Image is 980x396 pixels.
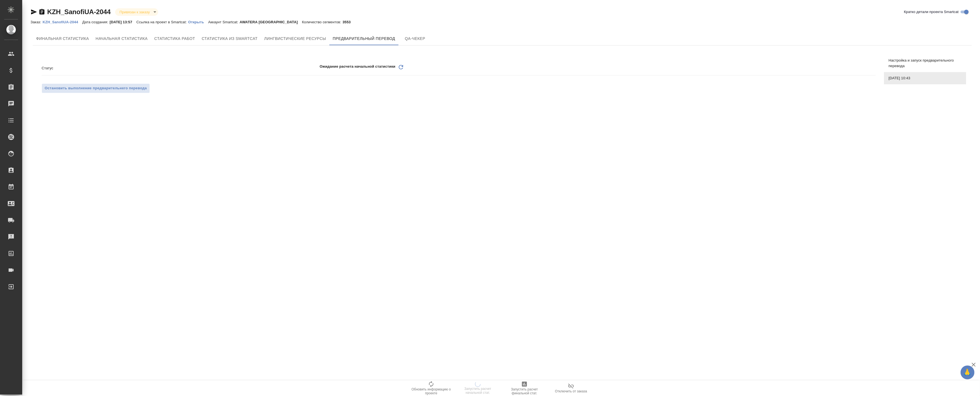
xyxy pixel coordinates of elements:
span: Лингвистические ресурсы [264,35,326,42]
span: Предварительный перевод [333,35,395,42]
span: Статистика из Smartcat [202,35,257,42]
div: Привязан к заказу [115,8,158,16]
p: [DATE] 13:57 [110,20,137,24]
p: Аккаунт Smartcat: [208,20,239,24]
p: Заказ: [31,20,42,24]
p: Открыть [188,20,208,24]
p: Ссылка на проект в Smartcat: [137,20,188,24]
button: Отключить от заказа [548,380,594,396]
span: Остановить выполнение предварительнего перевода [45,85,147,92]
button: Остановить выполнение предварительнего перевода [42,83,150,93]
span: Начальная статистика [96,35,148,42]
p: 3553 [343,20,355,24]
button: Запустить расчет финальной стат. [501,380,548,396]
button: Скопировать ссылку для ЯМессенджера [31,9,37,15]
a: KZH_SanofiUA-2044 [47,8,111,16]
span: 🙏 [963,367,972,378]
span: Отключить от заказа [555,389,587,393]
button: Обновить информацию о проекте [408,380,454,396]
button: Запустить расчет начальной стат. [454,380,501,396]
span: Обновить информацию о проекте [411,387,451,395]
span: Запустить расчет финальной стат. [504,387,544,395]
span: Статистика работ [154,35,195,42]
p: Ожидание расчета начальной статистики [320,64,395,72]
button: Привязан к заказу [118,10,151,14]
div: Настройка и запуск предварительного перевода [884,54,966,72]
span: Финальная статистика [36,35,89,42]
span: Настройка и запуск предварительного перевода [888,58,962,69]
span: QA-чекер [402,35,428,42]
a: Открыть [188,19,208,24]
p: Дата создания: [82,20,110,24]
p: Количество сегментов: [302,20,342,24]
button: 🙏 [961,365,974,379]
button: Скопировать ссылку [39,9,45,15]
p: Статус [42,65,320,71]
p: AWATERA [GEOGRAPHIC_DATA] [240,20,302,24]
span: Запустить расчет начальной стат. [458,387,498,395]
span: Кратко детали проекта Smartcat [904,9,959,15]
span: [DATE] 10:43 [888,75,962,81]
a: KZH_SanofiUA-2044 [42,19,82,24]
p: KZH_SanofiUA-2044 [42,20,82,24]
div: [DATE] 10:43 [884,72,966,84]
